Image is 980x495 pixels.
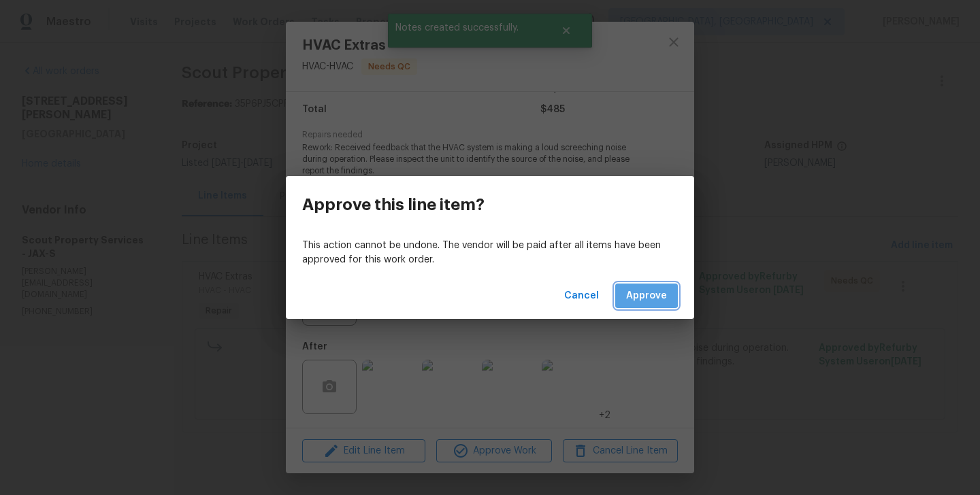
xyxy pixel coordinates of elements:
[302,239,678,267] p: This action cannot be undone. The vendor will be paid after all items have been approved for this...
[564,288,599,305] span: Cancel
[615,284,678,309] button: Approve
[626,288,667,305] span: Approve
[302,195,485,214] h3: Approve this line item?
[559,284,604,309] button: Cancel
